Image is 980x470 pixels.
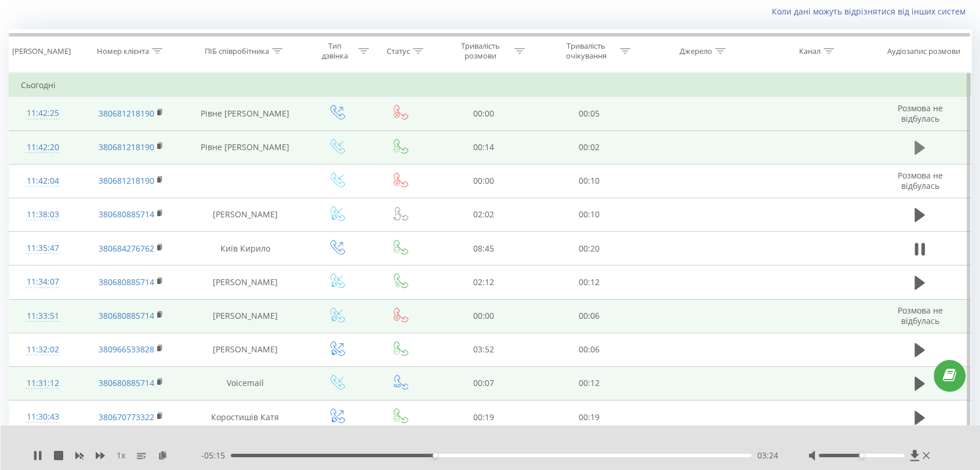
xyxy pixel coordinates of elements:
[21,271,65,293] div: 11:34:07
[186,198,304,231] td: [PERSON_NAME]
[186,130,304,164] td: Рівне [PERSON_NAME]
[536,198,642,231] td: 00:10
[536,366,642,400] td: 00:12
[201,450,231,461] span: - 05:15
[21,170,65,192] div: 11:42:04
[97,46,149,56] div: Номер клієнта
[21,203,65,226] div: 11:38:03
[186,97,304,130] td: Рівне [PERSON_NAME]
[680,46,712,56] div: Джерело
[555,41,617,61] div: Тривалість очікування
[117,450,125,461] span: 1 x
[431,400,536,434] td: 00:19
[12,46,71,56] div: [PERSON_NAME]
[99,310,154,321] a: 380680885714
[99,108,154,119] a: 380681218190
[772,6,971,17] a: Коли дані можуть відрізнятися вiд інших систем
[536,265,642,299] td: 00:12
[433,453,437,458] div: Accessibility label
[897,170,942,191] span: Розмова не відбулась
[186,299,304,333] td: [PERSON_NAME]
[431,164,536,198] td: 00:00
[536,164,642,198] td: 00:10
[536,400,642,434] td: 00:19
[431,198,536,231] td: 02:02
[887,46,960,56] div: Аудіозапис розмови
[186,232,304,265] td: Київ Кирило
[21,406,65,428] div: 11:30:43
[431,265,536,299] td: 02:12
[536,333,642,366] td: 00:06
[449,41,511,61] div: Тривалість розмови
[799,46,821,56] div: Канал
[536,232,642,265] td: 00:20
[186,333,304,366] td: [PERSON_NAME]
[186,400,304,434] td: Коростишів Катя
[897,305,942,326] span: Розмова не відбулась
[99,276,154,287] a: 380680885714
[99,344,154,355] a: 380966533828
[99,175,154,186] a: 380681218190
[99,243,154,254] a: 380684276762
[536,299,642,333] td: 00:06
[186,265,304,299] td: [PERSON_NAME]
[205,46,269,56] div: ПІБ співробітника
[431,333,536,366] td: 03:52
[21,136,65,159] div: 11:42:20
[757,450,778,461] span: 03:24
[431,366,536,400] td: 00:07
[897,103,942,124] span: Розмова не відбулась
[21,305,65,327] div: 11:33:51
[431,97,536,130] td: 00:00
[99,411,154,422] a: 380670773322
[99,209,154,220] a: 380680885714
[21,102,65,125] div: 11:42:25
[315,41,355,61] div: Тип дзвінка
[859,453,863,458] div: Accessibility label
[99,141,154,152] a: 380681218190
[21,372,65,395] div: 11:31:12
[186,366,304,400] td: Voicemail
[536,97,642,130] td: 00:05
[387,46,410,56] div: Статус
[431,232,536,265] td: 08:45
[21,338,65,361] div: 11:32:02
[431,299,536,333] td: 00:00
[431,130,536,164] td: 00:14
[99,377,154,388] a: 380680885714
[21,237,65,260] div: 11:35:47
[9,74,971,97] td: Сьогодні
[536,130,642,164] td: 00:02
